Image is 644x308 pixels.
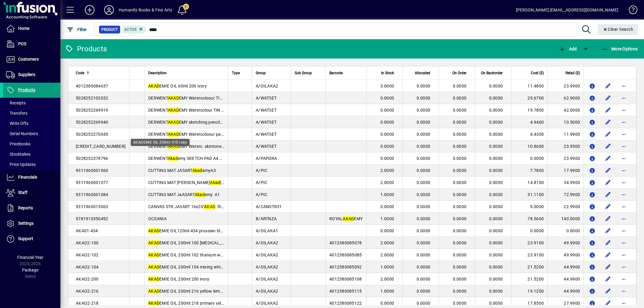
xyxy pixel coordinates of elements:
button: Edit [603,166,613,175]
span: OCEANIA [148,216,167,221]
span: 0.0000 [417,108,431,113]
span: EMIE OIL 200ml 200 ivory [148,277,209,281]
span: CUTTING MAT [PERSON_NAME] [PERSON_NAME]. A2 [148,180,261,185]
td: 31.1100 [511,189,547,201]
button: More options [619,166,629,175]
div: Humanity Books & Fine Arts [119,5,172,15]
span: 0.0000 [380,120,394,125]
span: On Backorder [481,70,503,76]
td: 22.9900 [547,201,584,213]
td: 19.1200 [511,285,547,297]
td: 140.0000 [547,213,584,225]
span: 0.0000 [489,228,503,233]
span: DERWENT EMY Watercoloour TIN set 36 [148,96,236,100]
a: Stocktakes [3,149,60,159]
a: Pricebooks [3,139,60,149]
td: 0.0000 [547,225,584,237]
em: AKAD [148,240,159,245]
a: Home [3,21,60,36]
span: ROYAL EMY [329,216,363,221]
span: 0.0000 [453,277,467,281]
button: Edit [603,262,613,272]
span: EMIE OIL 200ml 102 titanium white [148,252,228,257]
a: POS [3,37,60,52]
span: Support [18,236,33,241]
span: Clear Search [603,27,633,32]
span: 0.0000 [417,132,431,137]
span: 9781910350492 [76,216,108,221]
button: More options [619,274,629,284]
button: Edit [603,298,613,308]
div: Products [65,44,107,54]
span: 0.0000 [453,204,467,209]
em: Akad [168,156,178,161]
td: 7.7800 [511,164,547,176]
span: 2.0000 [380,240,394,245]
td: 44.9900 [547,261,584,273]
span: 0.0000 [453,108,467,113]
span: Group [256,70,266,76]
a: Support [3,231,60,246]
button: Add [557,43,578,54]
span: 0.0000 [453,84,467,88]
em: AKAD [148,228,159,233]
td: 4.9400 [511,116,547,128]
span: A/WATSET [256,144,277,149]
span: Retail ($) [566,70,580,76]
div: On Order [443,70,472,76]
button: More options [619,202,629,211]
span: Pricebooks [6,141,30,146]
a: Reports [3,201,60,216]
mat-chip: Activation Status: Active [122,26,146,33]
span: A/PIC [256,168,267,173]
span: Price Updates [6,162,36,167]
span: 0.0000 [453,132,467,137]
span: 0.0000 [489,289,503,294]
span: Filter [67,27,87,32]
span: Barcode [329,70,343,76]
span: Cost ($) [531,70,544,76]
td: 62.9000 [547,92,584,104]
div: AKADEMIE OIL 200ml 310 ruby [131,139,190,146]
button: More options [619,286,629,296]
span: 0.0000 [489,192,503,197]
td: 11.9900 [547,128,584,140]
span: 0.0000 [489,240,503,245]
span: A/OILAKA2 [256,277,278,281]
span: AKAO2-200 [76,277,98,281]
td: 49.9900 [547,237,584,249]
a: Staff [3,185,60,200]
button: Edit [603,141,613,151]
span: EMIE OIL 200ml 100 [MEDICAL_DATA] [148,240,233,245]
span: 9311960001060 [76,168,108,173]
span: Product [101,27,118,33]
span: EMIE OIL 200ml 216 yellow lemon [148,289,225,294]
button: More options [619,262,629,272]
button: Add [80,5,99,15]
td: 0.0000 [511,152,547,164]
span: 5028252269940 [76,120,108,125]
span: 2.0000 [380,180,394,185]
td: 14.8100 [511,176,547,189]
span: DERWENT emy SKETCH PAD A4 100sh.110g [148,156,243,161]
span: 5028252378796 [76,156,108,161]
button: Edit [603,226,613,236]
span: 2.0000 [380,252,394,257]
span: Receipts [6,100,26,105]
span: 0.0000 [417,240,431,245]
span: Add [559,46,577,51]
span: A/OILAKA2 [256,84,278,88]
span: 0.0000 [453,156,467,161]
span: 1.0000 [380,289,394,294]
span: 0.0000 [417,120,431,125]
span: A/PIC [256,192,267,197]
span: 9311960013063 [76,204,108,209]
em: AKAD [168,132,179,137]
td: 23.9100 [511,237,547,249]
button: More options [619,141,629,151]
span: A/WATSET [256,120,277,125]
span: 4012380085085 [329,252,362,257]
td: 72.9900 [547,189,584,201]
a: Serial Numbers [3,129,60,139]
button: Edit [603,190,613,199]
